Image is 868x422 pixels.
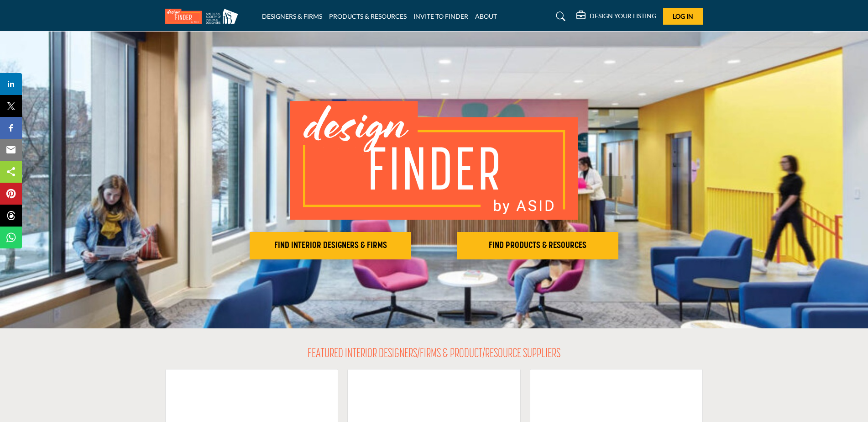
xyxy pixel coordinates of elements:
h2: FIND INTERIOR DESIGNERS & FIRMS [252,240,408,251]
img: Site Logo [165,9,243,24]
div: DESIGN YOUR LISTING [576,11,656,22]
a: Search [547,9,571,24]
button: FIND INTERIOR DESIGNERS & FIRMS [250,232,411,259]
h2: FIND PRODUCTS & RESOURCES [460,240,616,251]
a: ABOUT [475,12,497,20]
img: image [290,101,578,220]
h2: FEATURED INTERIOR DESIGNERS/FIRMS & PRODUCT/RESOURCE SUPPLIERS [308,347,560,362]
a: INVITE TO FINDER [413,12,468,20]
a: PRODUCTS & RESOURCES [329,12,407,20]
a: DESIGNERS & FIRMS [262,12,322,20]
button: Log In [663,8,703,25]
h5: DESIGN YOUR LISTING [590,12,656,20]
span: Log In [673,12,693,20]
button: FIND PRODUCTS & RESOURCES [457,232,618,259]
